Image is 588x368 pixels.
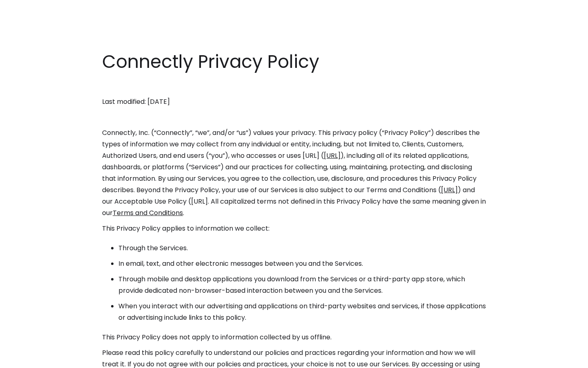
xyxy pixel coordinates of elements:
[102,96,486,108] p: Last modified: [DATE]
[118,242,486,254] li: Through the Services.
[102,81,486,92] p: ‍
[16,354,49,365] ul: Language list
[324,151,341,160] a: [URL]
[118,274,486,296] li: Through mobile and desktop applications you download from the Services or a third-party app store...
[102,49,486,74] h1: Connectly Privacy Policy
[118,258,486,269] li: In email, text, and other electronic messages between you and the Services.
[102,332,486,343] p: This Privacy Policy does not apply to information collected by us offline.
[102,112,486,123] p: ‍
[118,301,486,323] li: When you interact with our advertising and applications on third-party websites and services, if ...
[113,208,183,218] a: Terms and Conditions
[8,353,49,365] aside: Language selected: English
[102,223,486,234] p: This Privacy Policy applies to information we collect:
[102,127,486,219] p: Connectly, Inc. (“Connectly”, “we”, and/or “us”) values your privacy. This privacy policy (“Priva...
[441,185,458,195] a: [URL]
